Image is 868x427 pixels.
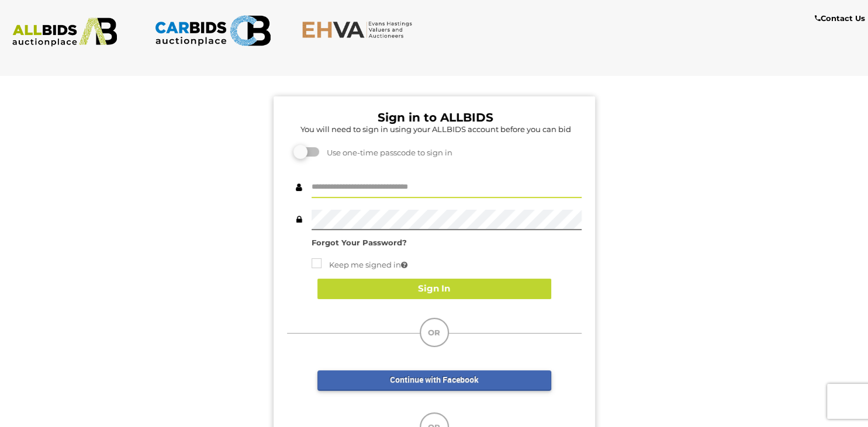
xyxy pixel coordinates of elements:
b: Sign in to ALLBIDS [378,110,493,124]
img: EHVA.com.au [302,20,419,39]
label: Keep me signed in [312,258,407,272]
a: Forgot Your Password? [312,238,407,247]
b: Contact Us [815,13,865,23]
img: ALLBIDS.com.au [6,18,123,47]
h5: You will need to sign in using your ALLBIDS account before you can bid [290,125,582,133]
button: Sign In [317,279,551,299]
a: Contact Us [815,12,868,25]
img: CARBIDS.com.au [154,12,271,50]
a: Continue with Facebook [317,370,551,391]
span: Use one-time passcode to sign in [321,148,452,157]
div: OR [420,318,449,347]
